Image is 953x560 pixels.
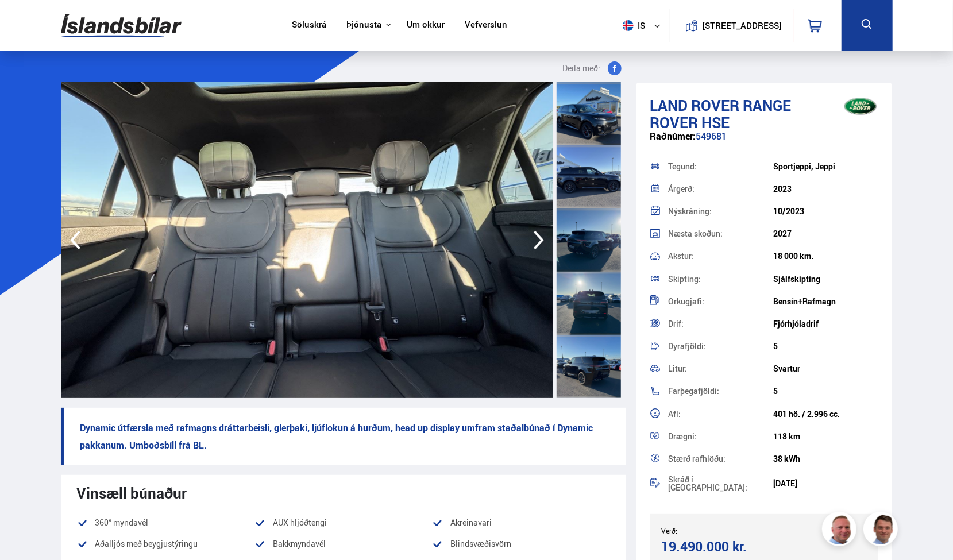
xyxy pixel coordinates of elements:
[668,342,773,350] div: Dyrafjöldi:
[432,537,609,551] li: Blindsvæðisvörn
[773,297,878,306] div: Bensín+Rafmagn
[254,516,432,530] li: AUX hljóðtengi
[773,207,878,216] div: 10/2023
[668,365,773,373] div: Litur:
[650,95,739,115] span: Land Rover
[465,20,507,32] a: Vefverslun
[650,130,696,142] span: Raðnúmer:
[865,513,900,548] img: FbJEzSuNWCJXmdc-.webp
[773,229,878,238] div: 2027
[668,432,773,441] div: Drægni:
[563,61,601,75] span: Deila með:
[668,230,773,238] div: Næsta skoðun:
[77,516,254,530] li: 360° myndavél
[707,21,777,30] button: [STREET_ADDRESS]
[773,275,878,284] div: Sjálfskipting
[668,185,773,193] div: Árgerð:
[9,5,44,39] button: Opna LiveChat spjallviðmót
[773,319,878,329] div: Fjórhjóladrif
[661,527,764,535] div: Verð:
[254,537,432,551] li: Bakkmyndavél
[773,342,878,351] div: 5
[773,432,878,441] div: 118 km
[676,9,788,42] a: [STREET_ADDRESS]
[292,20,326,32] a: Söluskrá
[623,20,634,31] img: svg+xml;base64,PHN2ZyB4bWxucz0iaHR0cDovL3d3dy53My5vcmcvMjAwMC9zdmciIHdpZHRoPSI1MTIiIGhlaWdodD0iNT...
[650,95,791,133] span: Range Rover HSE
[668,455,773,463] div: Stærð rafhlöðu:
[668,476,773,492] div: Skráð í [GEOGRAPHIC_DATA]:
[668,252,773,260] div: Akstur:
[773,364,878,373] div: Svartur
[558,61,626,75] button: Deila með:
[668,410,773,418] div: Afl:
[668,275,773,283] div: Skipting:
[61,408,626,465] p: Dynamic útfærsla með rafmagns dráttarbeisli, glerþaki, ljúflokun á hurðum, head up display umfram...
[618,20,647,31] span: is
[773,252,878,261] div: 18 000 km.
[61,82,553,398] img: 3644744.jpeg
[824,513,858,548] img: siFngHWaQ9KaOqBr.png
[668,207,773,215] div: Nýskráning:
[668,298,773,306] div: Orkugjafi:
[668,320,773,328] div: Drif:
[773,479,878,488] div: [DATE]
[773,410,878,419] div: 401 hö. / 2.996 cc.
[838,88,883,124] img: brand logo
[668,387,773,395] div: Farþegafjöldi:
[661,539,761,554] div: 19.490.000 kr.
[77,484,610,501] div: Vinsæll búnaður
[346,20,381,30] button: Þjónusta
[773,454,878,464] div: 38 kWh
[61,7,182,44] img: G0Ugv5HjCgRt.svg
[77,537,254,551] li: Aðalljós með beygjustýringu
[432,516,609,530] li: Akreinavari
[773,162,878,171] div: Sportjeppi, Jeppi
[407,20,445,32] a: Um okkur
[773,184,878,194] div: 2023
[618,9,670,43] button: is
[650,131,879,153] div: 549681
[668,163,773,171] div: Tegund:
[773,387,878,396] div: 5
